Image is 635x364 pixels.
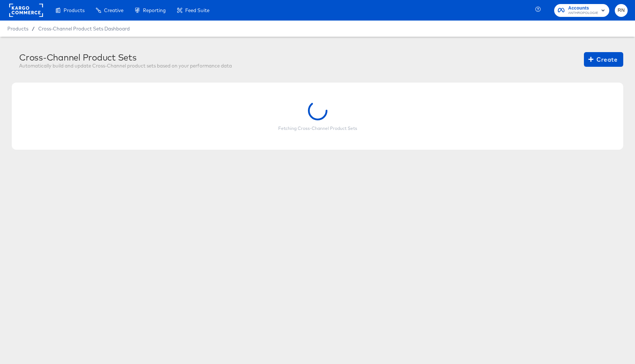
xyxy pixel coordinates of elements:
[590,54,617,65] span: Create
[554,4,609,17] button: AccountsANTHROPOLOGIE
[568,10,598,16] span: ANTHROPOLOGIE
[584,52,623,67] button: Create
[28,26,38,32] span: /
[615,4,628,17] button: RN
[278,125,357,131] div: Fetching Cross-Channel Product Sets
[19,62,232,69] div: Automatically build and update Cross-Channel product sets based on your performance data
[64,7,85,13] span: Products
[104,7,123,13] span: Creative
[143,7,166,13] span: Reporting
[568,4,598,12] span: Accounts
[185,7,209,13] span: Feed Suite
[38,26,130,32] a: Cross-Channel Product Sets Dashboard
[618,6,625,15] span: RN
[7,26,28,32] span: Products
[19,52,232,62] div: Cross-Channel Product Sets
